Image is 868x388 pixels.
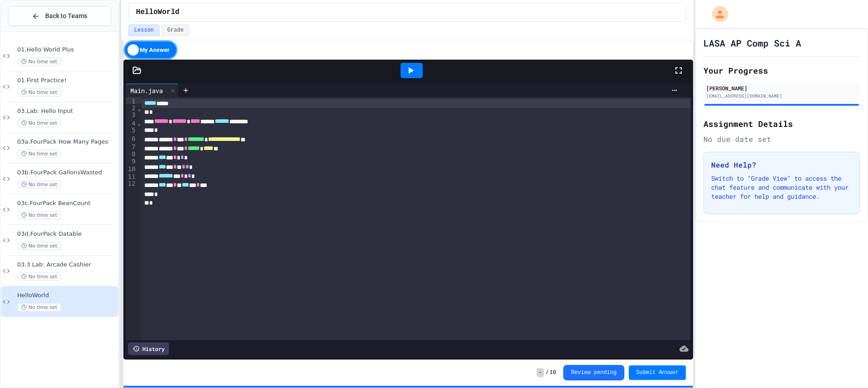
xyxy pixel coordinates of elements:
[550,369,556,376] span: 10
[546,369,549,376] span: /
[17,88,61,97] span: No time set
[8,6,111,26] button: Back to Teams
[137,120,142,127] span: Fold line
[703,4,731,24] div: My Account
[563,365,624,380] button: Review pending
[17,150,61,158] span: No time set
[17,200,117,207] span: 03c.FourPack BeanCount
[706,84,857,92] div: [PERSON_NAME]
[17,46,117,54] span: 01.Hello World Plus
[128,342,169,355] div: History
[126,86,167,95] div: Main.java
[17,211,61,220] span: No time set
[126,119,137,126] div: 4
[126,179,137,186] div: 12
[17,303,61,312] span: No time set
[126,84,179,97] div: Main.java
[126,111,137,119] div: 3
[126,104,137,110] div: 2
[126,165,137,173] div: 10
[636,369,679,376] span: Submit Answer
[126,135,137,143] div: 6
[703,117,860,130] h2: Assignment Details
[17,77,117,84] span: 01.First Practice!
[17,119,61,127] span: No time set
[136,7,179,18] span: HelloWorld
[711,174,852,201] p: Switch to "Grade View" to access the chat feature and communicate with your teacher for help and ...
[126,173,137,179] div: 11
[17,242,61,250] span: No time set
[126,150,137,157] div: 8
[128,24,160,36] button: Lesson
[537,368,543,377] span: -
[711,159,852,170] h3: Need Help?
[703,37,801,49] h1: LASA AP Comp Sci A
[161,24,189,36] button: Grade
[137,105,142,112] span: Fold line
[706,93,857,99] div: [EMAIL_ADDRESS][DOMAIN_NAME]
[126,97,137,104] div: 1
[703,64,860,77] h2: Your Progress
[45,11,87,21] span: Back to Teams
[17,57,61,66] span: No time set
[17,108,117,115] span: 03.Lab: Hello Input
[629,365,686,380] button: Submit Answer
[17,138,117,146] span: 03a.FourPack How Many Pages
[126,126,137,135] div: 5
[17,230,117,238] span: 03d.FourPack Datable
[17,169,117,177] span: 03b.FourPack GallonsWasted
[126,157,137,164] div: 9
[17,261,117,269] span: 03.3 Lab: Arcade Cashier
[126,143,137,150] div: 7
[17,272,61,281] span: No time set
[17,292,117,299] span: HelloWorld
[703,134,860,145] div: No due date set
[17,180,61,189] span: No time set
